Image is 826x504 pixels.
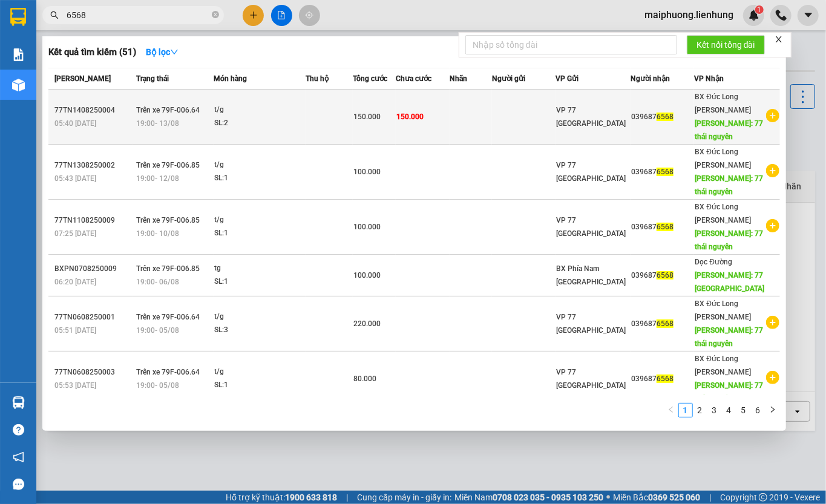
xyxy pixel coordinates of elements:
[695,355,751,376] span: BX Đức Long [PERSON_NAME]
[54,159,133,172] div: 77TN1308250002
[556,74,579,83] span: VP Gửi
[54,119,96,128] span: 05:40 [DATE]
[13,451,24,463] span: notification
[766,316,779,329] span: plus-circle
[54,74,111,83] span: [PERSON_NAME]
[212,11,219,18] span: close-circle
[657,271,674,280] span: 6568
[695,229,763,251] span: [PERSON_NAME]: 77 thái nguyên
[353,113,381,121] span: 150.000
[631,111,693,123] div: 039687
[723,404,736,417] a: 4
[54,326,96,335] span: 05:51 [DATE]
[54,366,133,379] div: 77TN0608250003
[766,371,779,384] span: plus-circle
[54,104,133,117] div: 77TN1408250004
[136,326,179,335] span: 19:00 - 05/08
[450,74,467,83] span: Nhãn
[722,403,736,417] li: 4
[664,403,678,417] li: Previous Page
[765,403,780,417] li: Next Page
[214,159,305,172] div: t/g
[54,229,96,238] span: 07:25 [DATE]
[67,8,209,22] input: Tìm tên, số ĐT hoặc mã đơn
[54,311,133,324] div: 77TN0608250001
[631,166,693,178] div: 039687
[736,403,751,417] li: 5
[556,216,626,238] span: VP 77 [GEOGRAPHIC_DATA]
[353,319,381,328] span: 220.000
[13,424,24,436] span: question-circle
[13,479,24,490] span: message
[136,368,200,376] span: Trên xe 79F-006.64
[50,11,59,19] span: search
[556,161,626,183] span: VP 77 [GEOGRAPHIC_DATA]
[695,271,764,293] span: [PERSON_NAME]: 77 [GEOGRAPHIC_DATA]
[48,46,136,59] h3: Kết quả tìm kiếm ( 51 )
[737,404,750,417] a: 5
[678,403,693,417] li: 1
[212,10,219,21] span: close-circle
[765,403,780,417] button: right
[667,406,675,413] span: left
[556,313,626,335] span: VP 77 [GEOGRAPHIC_DATA]
[136,381,179,390] span: 19:00 - 05/08
[214,117,305,130] div: SL: 2
[657,223,674,231] span: 6568
[136,119,179,128] span: 19:00 - 13/08
[766,219,779,232] span: plus-circle
[697,38,755,51] span: Kết nối tổng đài
[54,214,133,227] div: 77TN1108250009
[54,381,96,390] span: 05:53 [DATE]
[136,313,200,321] span: Trên xe 79F-006.64
[353,74,387,83] span: Tổng cước
[694,74,724,83] span: VP Nhận
[693,403,707,417] li: 2
[687,35,765,54] button: Kết nối tổng đài
[695,326,763,348] span: [PERSON_NAME]: 77 thái nguyên
[556,368,626,390] span: VP 77 [GEOGRAPHIC_DATA]
[695,174,763,196] span: [PERSON_NAME]: 77 thái nguyên
[631,269,693,282] div: 039687
[214,172,305,185] div: SL: 1
[353,375,376,383] span: 80.000
[695,203,751,224] span: BX Đức Long [PERSON_NAME]
[214,324,305,337] div: SL: 3
[465,35,677,54] input: Nhập số tổng đài
[657,375,674,383] span: 6568
[136,174,179,183] span: 19:00 - 12/08
[695,148,751,169] span: BX Đức Long [PERSON_NAME]
[769,406,776,413] span: right
[214,275,305,289] div: SL: 1
[214,103,305,117] div: t/g
[556,264,626,286] span: BX Phía Nam [GEOGRAPHIC_DATA]
[136,229,179,238] span: 19:00 - 10/08
[396,74,431,83] span: Chưa cước
[707,403,722,417] li: 3
[396,113,424,121] span: 150.000
[695,93,751,114] span: BX Đức Long [PERSON_NAME]
[54,174,96,183] span: 05:43 [DATE]
[708,404,721,417] a: 3
[695,119,763,141] span: [PERSON_NAME]: 77 thái nguyên
[54,263,133,275] div: BXPN0708250009
[214,262,305,275] div: tg
[170,48,179,56] span: down
[146,47,179,57] strong: Bộ lọc
[353,271,381,280] span: 100.000
[136,216,200,224] span: Trên xe 79F-006.85
[775,35,783,44] span: close
[679,404,692,417] a: 1
[631,373,693,385] div: 039687
[12,396,25,409] img: warehouse-icon
[214,365,305,379] div: t/g
[214,227,305,240] div: SL: 1
[631,221,693,234] div: 039687
[12,48,25,61] img: solution-icon
[752,404,765,417] a: 6
[657,168,674,176] span: 6568
[136,74,169,83] span: Trạng thái
[353,168,381,176] span: 100.000
[657,113,674,121] span: 6568
[136,106,200,114] span: Trên xe 79F-006.64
